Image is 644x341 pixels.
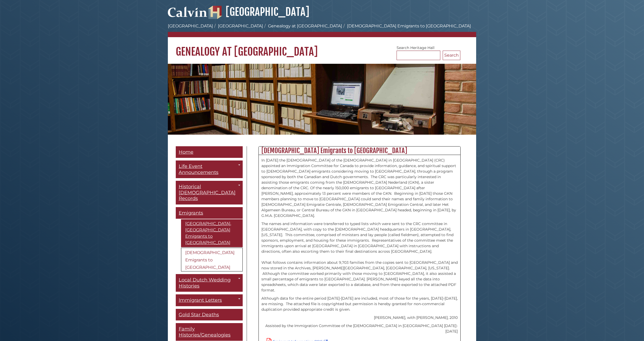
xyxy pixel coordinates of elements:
img: Calvin [168,4,207,19]
h2: [DEMOGRAPHIC_DATA] Emigrants to [GEOGRAPHIC_DATA] [259,147,460,155]
a: [GEOGRAPHIC_DATA] [218,23,263,28]
a: Immigrant Letters [176,294,243,306]
a: [GEOGRAPHIC_DATA] [208,5,309,18]
span: Life Event Announcements [179,163,218,175]
p: [PERSON_NAME], with [PERSON_NAME], 2010 [261,315,458,320]
a: Local Dutch Wedding Histories [176,274,243,292]
p: The names and information were transferred to typed lists which were sent to the CRC committee in... [261,221,458,293]
nav: breadcrumb [168,23,476,37]
span: Home [179,149,193,155]
p: Although data for the entire period [DATE]-[DATE] are included, most of those for the years, [DAT... [261,296,458,312]
span: Gold Star Deaths [179,312,219,318]
a: Emigrants [176,207,243,219]
a: Life Event Announcements [176,160,243,178]
a: Historical [DEMOGRAPHIC_DATA] Records [176,181,243,204]
span: Emigrants [179,210,203,216]
li: [DEMOGRAPHIC_DATA] Emigrants to [GEOGRAPHIC_DATA] [342,23,471,29]
a: Calvin University [168,12,207,17]
a: [DEMOGRAPHIC_DATA] Emigrants to [GEOGRAPHIC_DATA] [181,248,243,271]
span: Immigrant Letters [179,297,222,303]
p: In [DATE] the [DEMOGRAPHIC_DATA] of the [DEMOGRAPHIC_DATA] in [GEOGRAPHIC_DATA] (CRC) appointed a... [261,158,458,218]
span: Historical [DEMOGRAPHIC_DATA] Records [179,184,236,201]
a: [GEOGRAPHIC_DATA] [168,23,213,28]
img: Hekman Library Logo [208,6,222,19]
p: Assisted by the Immigration Committee of the [DEMOGRAPHIC_DATA] in [GEOGRAPHIC_DATA] [DATE]-[DATE] [261,323,458,334]
a: Gold Star Deaths [176,309,243,321]
a: Home [176,146,243,158]
a: Genealogy at [GEOGRAPHIC_DATA] [268,23,342,28]
button: Search [443,51,460,60]
h1: Genealogy at [GEOGRAPHIC_DATA] [168,37,476,58]
a: Family Histories/Genealogies [176,323,243,341]
span: Local Dutch Wedding Histories [179,277,231,289]
span: Family Histories/Genealogies [179,326,231,338]
a: [GEOGRAPHIC_DATA], [GEOGRAPHIC_DATA] Emigrants to [GEOGRAPHIC_DATA] [181,219,243,247]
